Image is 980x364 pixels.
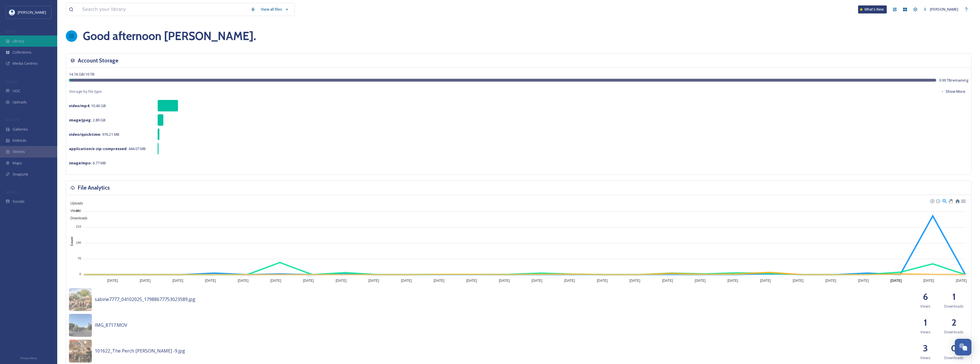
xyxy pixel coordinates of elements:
tspan: 70 [78,257,81,260]
span: Socials [13,199,25,204]
span: Downloads [944,355,964,361]
tspan: [DATE] [205,279,216,283]
tspan: [DATE] [564,279,575,283]
strong: video/quicktime : [69,132,101,137]
span: Collections [13,50,31,55]
span: Embeds [13,138,27,143]
span: Media Centres [13,61,38,66]
h1: Good afternoon [PERSON_NAME] . [83,27,256,45]
span: Views [920,304,930,309]
button: Open Chat [955,339,971,355]
text: Count [70,237,74,246]
tspan: [DATE] [890,279,902,283]
span: [PERSON_NAME] [930,7,958,12]
span: Downloads [66,216,87,220]
a: What's New [858,5,887,13]
span: Views [920,329,930,335]
span: SOCIALS [6,190,17,194]
div: Zoom Out [936,199,940,203]
span: 101622_The Perch [PERSON_NAME] -9.jpg [95,348,185,354]
span: WIDGETS [6,118,19,122]
h3: File Analytics [78,184,110,192]
span: SnapLink [13,172,28,177]
div: View all files [258,4,292,15]
a: Privacy Policy [20,354,37,361]
tspan: [DATE] [695,279,706,283]
h2: 3 [923,341,928,355]
span: 9.99 TB remaining [939,78,968,83]
tspan: [DATE] [760,279,771,283]
span: Uploads [66,201,83,205]
tspan: [DATE] [858,279,869,283]
a: [PERSON_NAME] [920,4,961,15]
span: 10.46 GB [69,103,106,108]
img: 5a134a61-c656-4228-99b2-0df05d0e9efa.jpg [69,314,92,337]
div: Zoom In [930,199,934,203]
tspan: 280 [76,209,81,213]
h2: 1 [924,316,927,329]
h2: 6 [923,290,928,304]
tspan: [DATE] [499,279,510,283]
span: COLLECT [6,79,18,84]
tspan: [DATE] [466,279,477,283]
span: Views [66,209,80,213]
tspan: [DATE] [336,279,347,283]
tspan: [DATE] [401,279,412,283]
img: 34188ba4-f0e3-46fa-a3d9-7fe7b4ebc869.jpg [69,288,92,311]
tspan: [DATE] [368,279,379,283]
span: 976.21 MB [69,132,119,137]
tspan: [DATE] [727,279,738,283]
span: Storage by file type [69,89,102,94]
button: Show More [938,86,968,97]
tspan: [DATE] [662,279,673,283]
tspan: [DATE] [433,279,444,283]
h2: 2 [951,316,957,329]
tspan: [DATE] [303,279,314,283]
span: Uploads [13,99,27,105]
span: 14.74 GB / 10 TB [69,72,94,77]
h2: 0 [951,341,957,355]
tspan: [DATE] [238,279,249,283]
tspan: [DATE] [793,279,803,283]
span: 444.07 MB [69,146,146,151]
span: Library [13,38,24,44]
tspan: 210 [76,225,81,228]
tspan: [DATE] [825,279,836,283]
span: sabine7777_04102025_17988677753023589.jpg [95,296,195,302]
span: Downloads [944,304,964,309]
div: Reset Zoom [955,198,960,203]
span: [PERSON_NAME] [18,10,46,15]
tspan: 0 [79,272,81,276]
span: Downloads [944,329,964,335]
strong: video/mp4 : [69,103,90,108]
img: download.jpeg [9,9,15,15]
span: Galleries [13,127,28,132]
h3: Account Storage [78,56,118,65]
tspan: [DATE] [107,279,118,283]
span: Views [920,355,930,361]
span: MEDIA [6,29,16,34]
tspan: [DATE] [629,279,640,283]
span: 6.77 MB [69,160,106,166]
div: Menu [961,198,965,203]
span: IMG_8717.MOV [95,322,127,328]
tspan: [DATE] [956,279,967,283]
img: 2ce251bd-d559-4a1d-8215-ce126194764d.jpg [69,340,92,363]
input: Search your library [79,3,248,16]
tspan: [DATE] [172,279,183,283]
tspan: 140 [76,241,81,244]
span: 2.89 GB [69,117,106,123]
tspan: [DATE] [532,279,543,283]
div: Panning [949,199,952,202]
strong: application/x-zip-compressed : [69,146,128,151]
span: Privacy Policy [20,356,37,360]
span: UGC [13,88,20,94]
tspan: [DATE] [270,279,281,283]
tspan: [DATE] [923,279,934,283]
div: Selection Zoom [942,198,947,203]
tspan: [DATE] [597,279,608,283]
tspan: [DATE] [140,279,151,283]
span: Stories [13,149,25,154]
strong: image/mpo : [69,160,92,166]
